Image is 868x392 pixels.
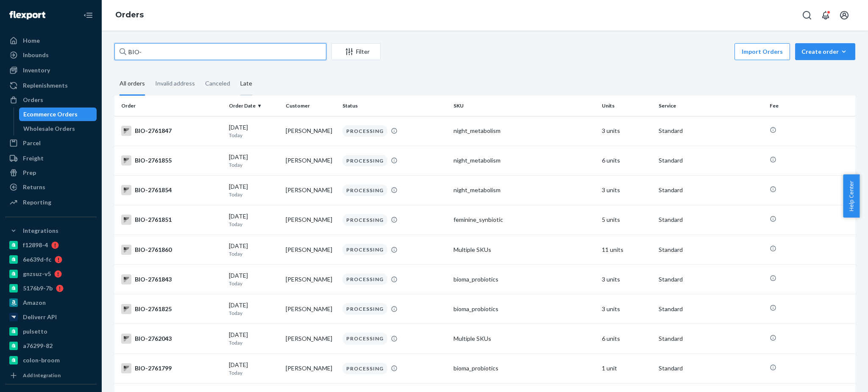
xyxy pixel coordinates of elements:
[229,212,279,228] div: [DATE]
[5,310,97,324] a: Deliverr API
[240,72,252,96] div: Late
[332,47,380,56] div: Filter
[795,43,855,60] button: Create order
[114,43,326,60] input: Search orders
[734,43,790,60] button: Import Orders
[229,280,279,287] p: Today
[5,353,97,367] a: colon-broom
[5,63,97,77] a: Inventory
[5,282,97,295] a: 5176b9-7b
[229,191,279,198] p: Today
[23,36,40,45] div: Home
[5,339,97,353] a: a76299-82
[229,153,279,168] div: [DATE]
[766,96,855,116] th: Fee
[5,370,97,381] a: Add Integration
[23,313,57,321] div: Deliverr API
[23,298,46,307] div: Amazon
[450,324,598,353] td: Multiple SKUs
[598,294,655,324] td: 3 units
[282,235,339,265] td: [PERSON_NAME]
[229,271,279,287] div: [DATE]
[659,305,763,313] p: Standard
[659,215,763,224] p: Standard
[342,125,387,137] div: PROCESSING
[342,303,387,315] div: PROCESSING
[5,325,97,338] a: pulsetto
[229,331,279,346] div: [DATE]
[282,294,339,324] td: [PERSON_NAME]
[114,96,225,116] th: Order
[339,96,450,116] th: Status
[108,3,150,28] ol: breadcrumbs
[229,250,279,257] p: Today
[23,226,58,235] div: Integrations
[23,241,48,249] div: f12898-4
[282,205,339,235] td: [PERSON_NAME]
[23,255,51,264] div: 6e639d-fc
[205,72,230,94] div: Canceled
[5,224,97,237] button: Integrations
[342,333,387,344] div: PROCESSING
[282,146,339,175] td: [PERSON_NAME]
[23,96,43,104] div: Orders
[121,304,222,314] div: BIO-2761825
[23,372,61,379] div: Add Integration
[342,214,387,226] div: PROCESSING
[598,205,655,235] td: 5 units
[659,275,763,284] p: Standard
[453,215,595,224] div: feminine_synbiotic
[120,72,145,96] div: All orders
[453,127,595,135] div: night_metabolism
[121,155,222,166] div: BIO-2761855
[598,116,655,146] td: 3 units
[155,72,195,94] div: Invalid address
[229,123,279,139] div: [DATE]
[453,275,595,284] div: bioma_probiotics
[229,221,279,228] p: Today
[23,356,60,364] div: colon-broom
[121,334,222,344] div: BIO-2762043
[342,363,387,374] div: PROCESSING
[23,81,68,90] div: Replenishments
[798,7,815,24] button: Open Search Box
[229,161,279,168] p: Today
[121,274,222,284] div: BIO-2761843
[655,96,766,116] th: Service
[659,364,763,373] p: Standard
[598,235,655,265] td: 11 units
[229,369,279,376] p: Today
[450,96,598,116] th: SKU
[23,284,53,293] div: 5176b9-7b
[282,116,339,146] td: [PERSON_NAME]
[23,66,50,75] div: Inventory
[5,79,97,92] a: Replenishments
[836,7,853,24] button: Open account menu
[23,168,36,177] div: Prep
[23,183,45,191] div: Returns
[282,175,339,205] td: [PERSON_NAME]
[843,174,860,218] button: Help Center
[5,196,97,209] a: Reporting
[121,215,222,225] div: BIO-2761851
[598,353,655,383] td: 1 unit
[342,155,387,166] div: PROCESSING
[229,182,279,198] div: [DATE]
[121,363,222,373] div: BIO-2761799
[598,146,655,175] td: 6 units
[229,301,279,317] div: [DATE]
[23,342,53,350] div: a76299-82
[5,296,97,309] a: Amazon
[598,324,655,353] td: 6 units
[5,166,97,179] a: Prep
[331,43,381,60] button: Filter
[450,235,598,265] td: Multiple SKUs
[453,364,595,373] div: bioma_probiotics
[115,10,144,19] a: Orders
[282,265,339,294] td: [PERSON_NAME]
[9,11,45,19] img: Flexport logo
[817,7,834,24] button: Open notifications
[659,156,763,165] p: Standard
[453,156,595,165] div: night_metabolism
